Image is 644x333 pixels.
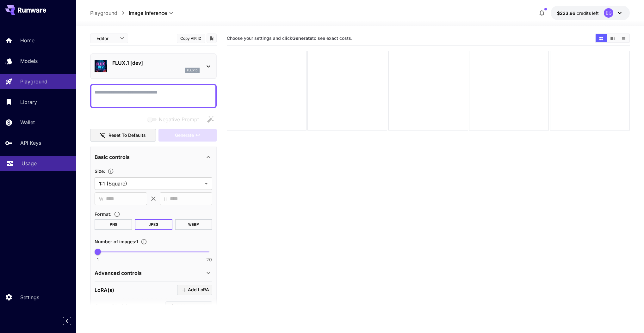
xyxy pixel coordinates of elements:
button: Show media in list view [618,34,629,42]
div: Collapse sidebar [68,315,76,327]
p: API Keys [20,139,41,147]
p: Advanced controls [95,269,142,277]
button: Show media in video view [607,34,618,42]
p: Usage [22,160,37,167]
button: Reset to defaults [90,129,156,142]
span: $223.96 [557,10,577,16]
button: $223.9602BG [551,6,630,20]
p: Models [20,57,38,65]
p: Playground [20,78,47,85]
div: $223.9602 [557,10,599,16]
span: Editor [96,35,116,42]
span: Choose your settings and click to see exact costs. [227,35,352,41]
button: Collapse sidebar [63,317,71,325]
div: Show media in grid viewShow media in video viewShow media in list view [595,33,630,43]
span: Format : [95,211,111,217]
button: Specify how many images to generate in a single request. Each image generation will be charged se... [138,239,150,245]
span: credits left [577,10,599,16]
button: WEBP [175,219,212,230]
button: Show media in grid view [596,34,607,42]
span: Negative Prompt [159,116,199,123]
span: 1:1 (Square) [99,180,202,187]
div: FLUX.1 [dev]flux1d [95,57,212,76]
span: 20 [206,257,212,263]
p: LoRA(s) [95,286,114,294]
span: Image Inference [129,9,167,17]
span: W [99,195,103,203]
button: Add to library [209,34,214,42]
p: Home [20,37,34,44]
p: FLUX.1 [dev] [112,59,200,67]
span: Negative prompts are not compatible with the selected model. [146,115,204,123]
button: Click to add LoRA [177,285,212,295]
div: Basic controls [95,149,212,165]
p: Wallet [20,118,35,126]
p: Settings [20,294,39,301]
span: Add LoRA [188,286,209,294]
button: Copy AIR ID [176,34,205,43]
div: Advanced controls [95,265,212,281]
button: Choose the file format for the output image. [111,211,123,217]
span: Number of images : 1 [95,239,138,244]
div: BG [604,8,613,18]
span: 1 [97,257,99,263]
p: flux1d [187,68,198,73]
b: Generate [292,35,312,41]
p: Basic controls [95,153,130,161]
button: JPEG [135,219,172,230]
button: Adjust the dimensions of the generated image by specifying its width and height in pixels, or sel... [105,168,116,174]
a: Playground [90,9,117,17]
button: PNG [95,219,132,230]
p: Library [20,98,37,106]
span: Size : [95,168,105,174]
span: H [164,195,167,203]
nav: breadcrumb [90,9,129,17]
